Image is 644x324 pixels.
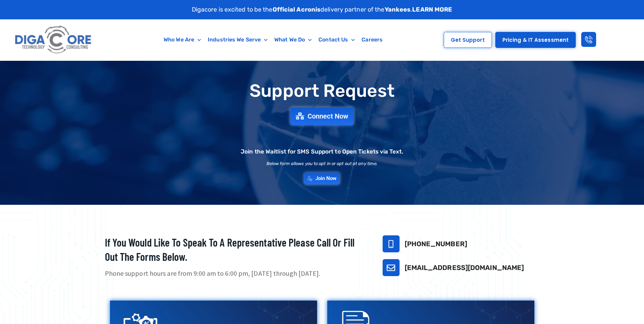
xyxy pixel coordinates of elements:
a: Who We Are [160,32,204,48]
a: Join Now [304,173,340,184]
h1: Support Request [88,81,556,101]
a: LEARN MORE [412,6,452,13]
strong: Official Acronis [273,6,321,13]
span: Join Now [315,176,337,181]
p: Phone support hours are from 9:00 am to 6:00 pm, [DATE] through [DATE]. [105,269,366,278]
a: [EMAIL_ADDRESS][DOMAIN_NAME] [405,264,524,272]
a: What We Do [271,32,315,48]
a: Get Support [444,32,492,48]
span: Get Support [451,37,485,42]
a: Contact Us [315,32,358,48]
h2: Below form allows you to opt in or opt out at any time. [266,161,378,166]
h2: If you would like to speak to a representative please call or fill out the forms below. [105,235,366,264]
a: 732-646-5725 [383,235,400,252]
a: Industries We Serve [204,32,271,48]
p: Digacore is excited to be the delivery partner of the . [192,5,453,14]
img: Digacore logo 1 [13,23,94,57]
a: Pricing & IT Assessment [495,32,576,48]
a: Connect Now [290,107,354,125]
strong: Yankees [385,6,411,13]
h2: Join the Waitlist for SMS Support to Open Tickets via Text. [241,149,403,155]
span: Connect Now [308,113,348,120]
a: Careers [358,32,386,48]
a: support@digacore.com [383,259,400,276]
nav: Menu [127,32,420,48]
a: [PHONE_NUMBER] [405,240,467,248]
span: Pricing & IT Assessment [502,37,569,42]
